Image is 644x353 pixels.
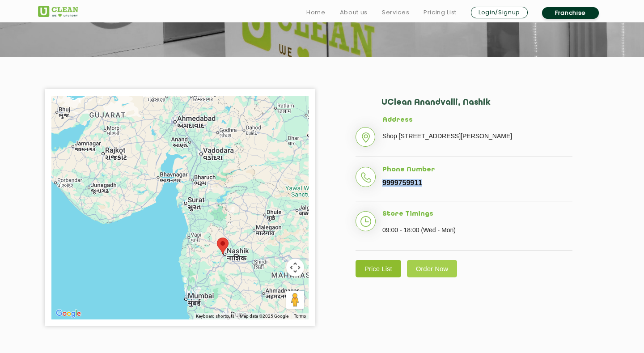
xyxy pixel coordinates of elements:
button: Map camera controls [286,259,304,276]
a: Home [306,7,326,18]
a: About us [340,7,368,18]
img: UClean Laundry and Dry Cleaning [38,6,78,17]
h5: Store Timings [382,210,572,218]
span: Map data ©2025 Google [240,314,288,319]
p: Shop [STREET_ADDRESS][PERSON_NAME] [382,129,572,143]
h5: Phone Number [382,166,572,174]
a: Open this area in Google Maps (opens a new window) [54,308,83,319]
button: Keyboard shortcuts [196,313,234,319]
h2: UClean Anandvalli, Nashik [381,98,572,116]
a: Pricing List [424,7,457,18]
img: Google [54,308,83,319]
p: 09:00 - 18:00 (Wed - Mon) [382,223,572,237]
a: Franchise [542,7,599,19]
button: Drag Pegman onto the map to open Street View [286,291,304,309]
a: Order Now [407,260,458,277]
a: Services [382,7,409,18]
a: Login/Signup [471,7,528,18]
a: Terms (opens in new tab) [294,313,306,319]
a: Price List [356,260,401,277]
a: 9999759911 [382,179,422,187]
h5: Address [382,116,572,124]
